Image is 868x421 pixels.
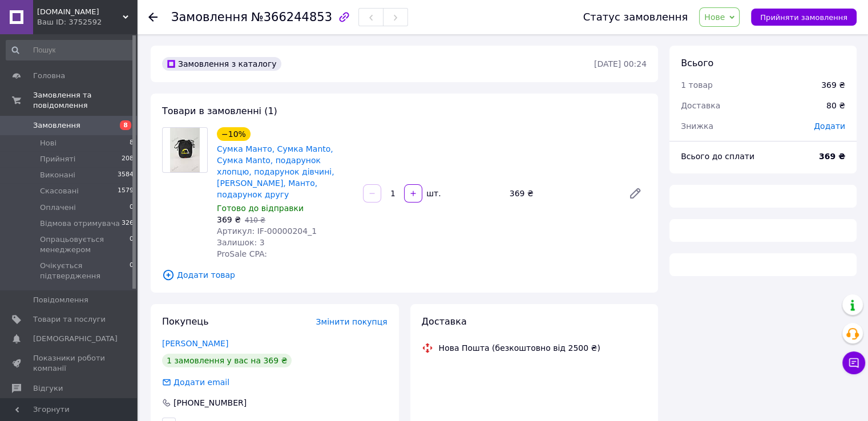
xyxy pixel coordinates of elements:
time: [DATE] 00:24 [594,59,647,68]
span: 0 [130,234,134,255]
span: Виконані [40,170,75,180]
div: Ваш ID: 3752592 [37,17,137,27]
span: 8 [120,120,131,130]
span: 3584 [118,170,134,180]
a: Редагувати [624,182,647,205]
a: [PERSON_NAME] [162,339,228,348]
input: Пошук [6,40,135,60]
span: Відмова отримувача [40,218,120,229]
span: Артикул: IF-00000204_1 [217,226,317,236]
span: Доставка [681,101,720,110]
span: 1579 [118,186,134,196]
span: Товари та послуги [33,314,106,325]
span: Оплачені [40,203,76,213]
span: Готово до відправки [217,204,304,213]
span: 369 ₴ [217,215,241,224]
span: Прийняті [40,154,75,164]
span: Покупець [162,316,209,327]
span: ProSale CPA: [217,249,267,258]
div: Повернутися назад [148,11,158,23]
div: 1 замовлення у вас на 369 ₴ [162,354,292,367]
span: 0 [130,261,134,281]
div: Замовлення з каталогу [162,57,281,71]
span: noishop.ua [37,7,123,17]
span: Доставка [422,316,467,327]
span: Замовлення [171,10,248,24]
span: 410 ₴ [245,216,265,224]
span: Повідомлення [33,295,88,305]
span: Додати [814,122,845,131]
span: Товари в замовленні (1) [162,106,277,116]
span: Нове [704,13,725,22]
button: Чат з покупцем [842,351,865,374]
span: [DEMOGRAPHIC_DATA] [33,334,118,344]
div: Додати email [161,377,231,388]
img: Сумка Манто, Сумка Manto, Сумка Manto, подарунок хлопцю, подарунок дівчині, Manto, Манто, подарун... [170,128,200,172]
span: Прийняти замовлення [760,13,847,22]
span: Опрацьовується менеджером [40,234,130,255]
span: Замовлення [33,120,80,131]
div: Додати email [172,377,231,388]
span: 208 [122,154,134,164]
span: Скасовані [40,186,79,196]
a: Сумка Манто, Сумка Manto, Сумка Manto, подарунок хлопцю, подарунок дівчині, [PERSON_NAME], Манто,... [217,144,334,199]
div: [PHONE_NUMBER] [172,397,248,408]
span: 8 [130,138,134,148]
button: Прийняти замовлення [751,9,857,26]
div: 80 ₴ [819,93,852,118]
div: шт. [423,188,442,199]
span: Всього до сплати [681,152,754,161]
span: Нові [40,138,56,148]
span: Відгуки [33,383,63,394]
span: Додати товар [162,269,647,281]
span: Замовлення та повідомлення [33,90,137,111]
span: Головна [33,71,65,81]
span: Знижка [681,122,713,131]
span: 0 [130,203,134,213]
span: Залишок: 3 [217,238,265,247]
span: №366244853 [251,10,332,24]
span: Очікується підтвердження [40,261,130,281]
div: −10% [217,127,251,141]
span: 326 [122,218,134,229]
div: Нова Пошта (безкоштовно від 2500 ₴) [436,342,603,354]
div: Статус замовлення [583,11,688,23]
span: Змінити покупця [316,317,387,326]
div: 369 ₴ [821,79,845,91]
span: Всього [681,58,713,68]
span: 1 товар [681,80,713,90]
b: 369 ₴ [819,152,845,161]
span: Показники роботи компанії [33,353,106,374]
div: 369 ₴ [505,185,619,201]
